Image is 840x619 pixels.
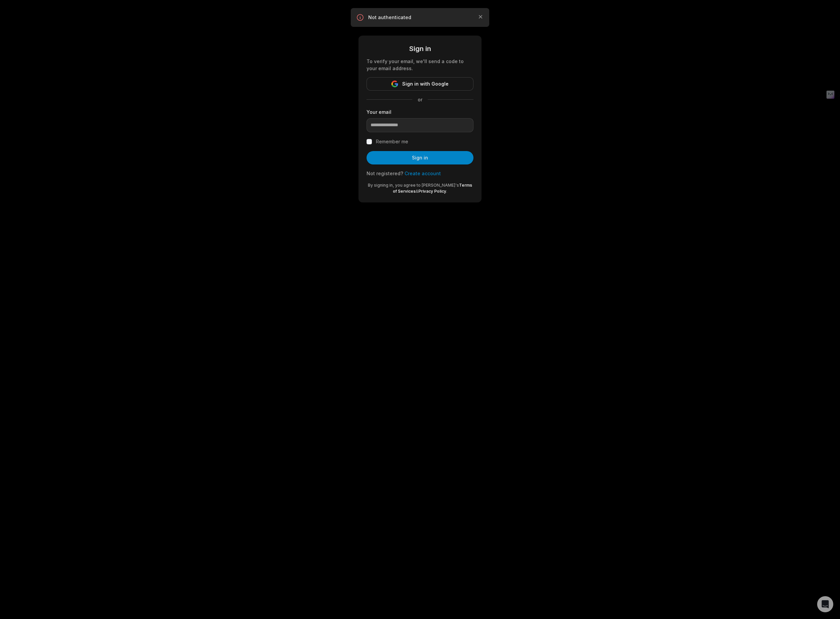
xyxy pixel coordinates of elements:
[393,183,472,194] a: Terms of Services
[402,80,449,88] span: Sign in with Google
[412,96,428,103] span: or
[446,189,447,194] span: .
[418,189,446,194] a: Privacy Policy
[367,108,473,115] label: Your email
[367,58,473,72] div: To verify your email, we'll send a code to your email address.
[817,596,833,612] div: Open Intercom Messenger
[405,171,441,176] a: Create account
[376,138,408,146] label: Remember me
[367,77,473,91] button: Sign in with Google
[367,151,473,164] button: Sign in
[367,44,473,54] div: Sign in
[367,171,403,176] span: Not registered?
[368,183,459,188] span: By signing in, you agree to [PERSON_NAME]'s
[416,189,418,194] span: &
[368,14,472,21] p: Not authenticated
